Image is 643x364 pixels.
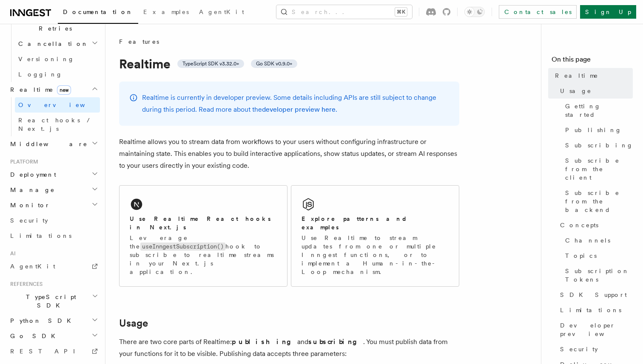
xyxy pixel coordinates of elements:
button: Python SDK [7,313,100,328]
span: Subscribe from the client [565,156,633,182]
a: Concepts [557,217,633,233]
a: Topics [562,248,633,263]
a: Examples [138,3,194,23]
span: Features [119,37,159,46]
span: Security [10,217,48,224]
a: SDK Support [557,287,633,302]
a: Security [557,341,633,357]
button: Cancellation [15,36,100,51]
span: Limitations [560,306,621,314]
a: Documentation [58,3,138,24]
span: Subscribe from the backend [565,189,633,214]
a: REST API [7,344,100,359]
p: There are two core parts of Realtime: and . You must publish data from your functions for it to b... [119,336,459,360]
span: Subscription Tokens [565,267,633,284]
a: Subscribe from the backend [562,185,633,217]
span: Realtime [555,71,598,80]
span: new [57,85,71,95]
span: Examples [143,8,189,15]
button: Realtimenew [7,82,100,97]
p: Leverage the hook to subscribe to realtime streams in your Next.js application. [130,234,277,276]
a: AgentKit [7,259,100,274]
span: Usage [560,87,592,95]
button: Monitor [7,198,100,213]
a: Security [7,213,100,228]
span: Limitations [10,232,71,239]
button: Manage [7,182,100,198]
span: REST API [10,348,83,355]
button: Go SDK [7,328,100,344]
span: Middleware [7,140,88,148]
strong: publishing [232,338,297,346]
code: useInngestSubscription() [140,243,225,251]
a: Use Realtime React hooks in Next.jsLeverage theuseInngestSubscription()hook to subscribe to realt... [119,185,287,287]
a: Usage [557,83,633,99]
a: Subscription Tokens [562,263,633,287]
p: Use Realtime to stream updates from one or multiple Inngest functions, or to implement a Human-in... [302,234,449,276]
span: Python SDK [7,316,76,325]
span: Overview [18,102,106,108]
a: Subscribing [562,138,633,153]
span: Go SDK v0.9.0+ [256,60,292,67]
a: Sign Up [580,5,636,19]
span: Monitor [7,201,50,209]
button: Search...⌘K [276,5,412,19]
button: Middleware [7,136,100,152]
span: React hooks / Next.js [18,117,94,132]
a: Subscribe from the client [562,153,633,185]
div: Realtimenew [7,97,100,136]
span: Documentation [63,8,133,15]
span: Versioning [18,56,74,62]
span: SDK Support [560,291,627,299]
h2: Use Realtime React hooks in Next.js [130,214,277,231]
span: TypeScript SDK v3.32.0+ [182,60,239,67]
a: Versioning [15,51,100,67]
kbd: ⌘K [395,8,407,16]
strong: subscribing [308,338,363,346]
span: AgentKit [10,263,55,270]
span: Channels [565,236,610,245]
span: Developer preview [560,321,633,338]
a: React hooks / Next.js [15,113,100,136]
button: Errors & Retries [15,12,100,36]
a: Contact sales [499,5,577,19]
h4: On this page [552,54,633,68]
a: Logging [15,67,100,82]
a: Channels [562,233,633,248]
a: Explore patterns and examplesUse Realtime to stream updates from one or multiple Inngest function... [291,185,459,287]
span: Getting started [565,102,633,119]
h1: Realtime [119,56,459,71]
span: Platform [7,158,38,165]
button: TypeScript SDK [7,289,100,313]
a: Developer preview [557,318,633,341]
span: Publishing [565,126,622,134]
span: TypeScript SDK [7,293,92,310]
a: Overview [15,97,100,113]
p: Realtime is currently in developer preview. Some details including APIs are still subject to chan... [142,92,449,116]
span: Errors & Retries [15,16,92,33]
p: Realtime allows you to stream data from workflows to your users without configuring infrastructur... [119,136,459,172]
span: Concepts [560,221,598,229]
button: Deployment [7,167,100,182]
span: AI [7,250,16,257]
a: Getting started [562,99,633,122]
span: Security [560,345,598,353]
button: Toggle dark mode [464,7,485,17]
span: Cancellation [15,40,88,48]
span: Manage [7,186,55,194]
h2: Explore patterns and examples [302,214,449,231]
span: Subscribing [565,141,633,150]
span: References [7,281,43,288]
a: AgentKit [194,3,249,23]
a: Limitations [7,228,100,243]
span: AgentKit [199,8,244,15]
a: Usage [119,317,148,329]
span: Logging [18,71,63,78]
span: Topics [565,251,597,260]
span: Realtime [7,85,71,94]
span: Go SDK [7,332,60,340]
a: Publishing [562,122,633,138]
a: Limitations [557,302,633,318]
a: Realtime [552,68,633,83]
a: developer preview here [262,105,336,113]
